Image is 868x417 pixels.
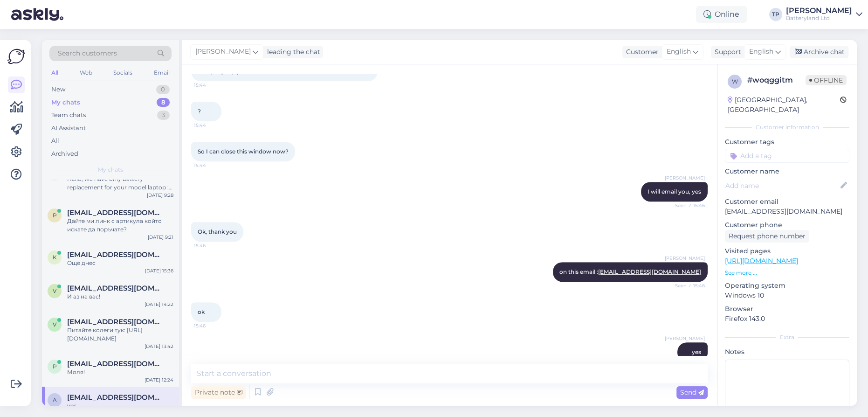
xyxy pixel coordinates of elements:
span: English [749,47,773,57]
div: 3 [157,111,170,120]
span: Ok, thank you [198,228,237,235]
p: [EMAIL_ADDRESS][DOMAIN_NAME] [725,207,849,216]
span: proffiler_@abv.bg [67,208,164,217]
div: All [49,67,60,79]
p: Browser [725,304,849,314]
span: Seen ✓ 15:46 [670,282,705,289]
span: p_tzonev@abv.bg [67,360,164,368]
div: [DATE] 9:21 [148,234,173,241]
p: Notes [725,347,849,357]
span: 15:46 [194,242,229,249]
span: 15:44 [194,162,229,169]
p: Windows 10 [725,291,849,300]
span: 15:44 [194,122,229,129]
div: [GEOGRAPHIC_DATA], [GEOGRAPHIC_DATA] [728,95,840,115]
div: 8 [157,98,170,107]
p: Customer email [725,197,849,207]
span: [PERSON_NAME] [665,335,705,342]
div: [DATE] 9:28 [147,192,173,199]
span: [PERSON_NAME] [665,255,705,262]
div: Archived [51,149,78,159]
span: w [732,78,738,85]
div: leading the chat [263,47,320,57]
div: Email [152,67,172,79]
div: # woqggitm [747,75,806,86]
p: Operating system [725,281,849,291]
span: Search customers [58,49,117,58]
div: Batteryland Ltd [786,14,852,22]
img: Askly Logo [7,48,25,65]
p: Firefox 143.0 [725,314,849,324]
div: Hello, we have only battery replacement for your model laptop : [URL][DOMAIN_NAME] [67,175,173,192]
p: Visited pages [725,246,849,256]
div: Дайте ми линк с артикула който искате да поръчате? [67,217,173,234]
div: 0 [156,85,170,94]
p: Customer phone [725,220,849,230]
div: И аз на вас! [67,292,173,301]
span: v [53,287,56,294]
div: Моля! [67,368,173,376]
span: 15:46 [194,322,229,329]
div: All [51,136,59,146]
span: My chats [98,166,123,174]
span: Offline [806,75,847,85]
span: v [53,321,56,328]
p: Customer tags [725,137,849,147]
a: [EMAIL_ADDRESS][DOMAIN_NAME] [598,268,701,275]
a: [PERSON_NAME]Batteryland Ltd [786,7,862,22]
span: Seen ✓ 15:46 [670,202,705,209]
span: v.mateev@stimex.bg [67,318,164,326]
div: Customer information [725,123,849,132]
div: TP [769,8,782,21]
div: Request phone number [725,230,809,243]
span: p [53,363,57,370]
span: ok [198,308,205,315]
span: karamanlievtoni@gmail.com [67,250,164,259]
span: a [53,396,57,403]
span: [PERSON_NAME] [195,47,251,57]
span: I will email you, yes [648,188,701,195]
div: [DATE] 13:42 [145,343,173,350]
span: aalbalat@gmail.com [67,393,164,402]
span: English [667,47,691,57]
input: Add a tag [725,149,849,163]
span: yes [692,348,701,355]
span: Send [680,388,704,396]
div: Customer [622,47,659,57]
div: Още днес [67,259,173,267]
span: 15:44 [194,82,229,89]
a: [URL][DOMAIN_NAME] [725,257,798,265]
div: Extra [725,333,849,341]
span: So I can close this window now? [198,148,289,155]
div: [DATE] 12:24 [145,376,173,383]
span: on this email : [559,268,701,275]
div: Support [711,47,741,57]
div: Web [78,67,94,79]
div: Archive chat [790,46,848,58]
span: valbg69@abv.bg [67,284,164,292]
div: AI Assistant [51,124,86,133]
div: yes [67,402,173,410]
div: Socials [111,67,134,79]
div: Private note [191,386,246,399]
p: Customer name [725,167,849,176]
div: [DATE] 14:22 [145,301,173,308]
div: Team chats [51,111,86,120]
span: ? [198,108,201,115]
div: Питайте колеги тук: [URL][DOMAIN_NAME] [67,326,173,343]
div: My chats [51,98,80,107]
span: [PERSON_NAME] [665,174,705,181]
div: [DATE] 15:36 [145,267,173,274]
p: See more ... [725,269,849,277]
div: Online [696,6,747,23]
input: Add name [725,181,839,191]
div: New [51,85,65,94]
div: [PERSON_NAME] [786,7,852,14]
span: k [53,254,57,261]
span: p [53,212,57,219]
